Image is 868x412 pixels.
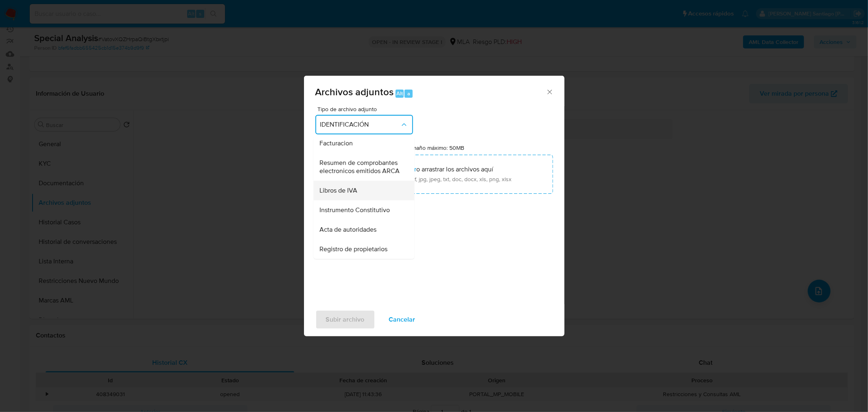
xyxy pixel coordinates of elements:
span: Registro de propietarios [320,245,388,253]
span: Libros de IVA [320,186,358,194]
button: Cancelar [378,310,426,329]
span: Cancelar [389,311,415,329]
span: Archivos adjuntos [315,85,394,99]
span: Facturacion [320,139,353,147]
label: Tamaño máximo: 50MB [406,144,464,151]
span: Resumen de comprobantes electronicos emitidos ARCA [320,158,403,175]
span: Tipo de archivo adjunto [317,106,415,112]
span: a [407,90,410,97]
button: IDENTIFICACIÓN [315,115,413,134]
button: Cerrar [546,88,553,95]
span: Alt [396,90,403,97]
span: Acta de autoridades [320,225,377,233]
span: IDENTIFICACIÓN [320,121,400,129]
span: Instrumento Constitutivo [320,206,390,214]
